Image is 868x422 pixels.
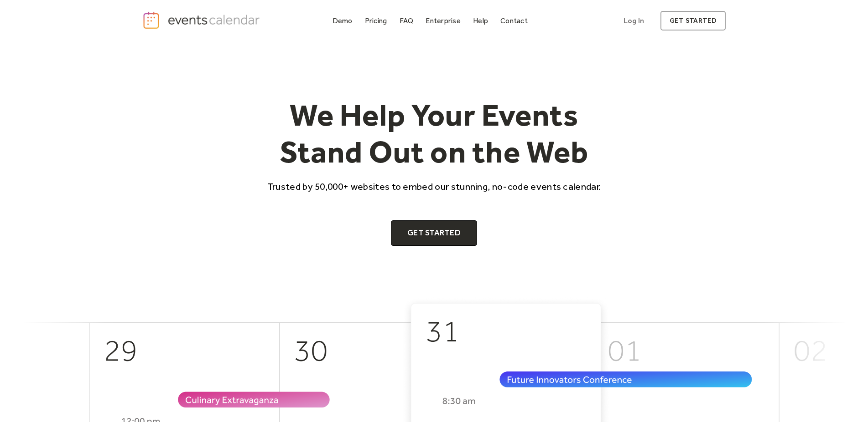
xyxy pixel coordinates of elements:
a: FAQ [396,15,417,27]
div: Contact [500,18,528,23]
p: Trusted by 50,000+ websites to embed our stunning, no-code events calendar. [259,180,609,193]
div: FAQ [400,18,414,23]
a: Demo [329,15,356,27]
a: Enterprise [422,15,464,27]
div: Enterprise [426,18,460,23]
a: Log In [614,11,653,31]
div: Demo [333,18,353,23]
a: Get Started [391,220,477,246]
div: Pricing [365,18,387,23]
a: Pricing [361,15,391,27]
div: Help [473,18,488,23]
h1: We Help Your Events Stand Out on the Web [259,97,609,171]
a: home [142,11,263,30]
a: get started [660,11,726,31]
a: Help [469,15,492,27]
a: Contact [497,15,531,27]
